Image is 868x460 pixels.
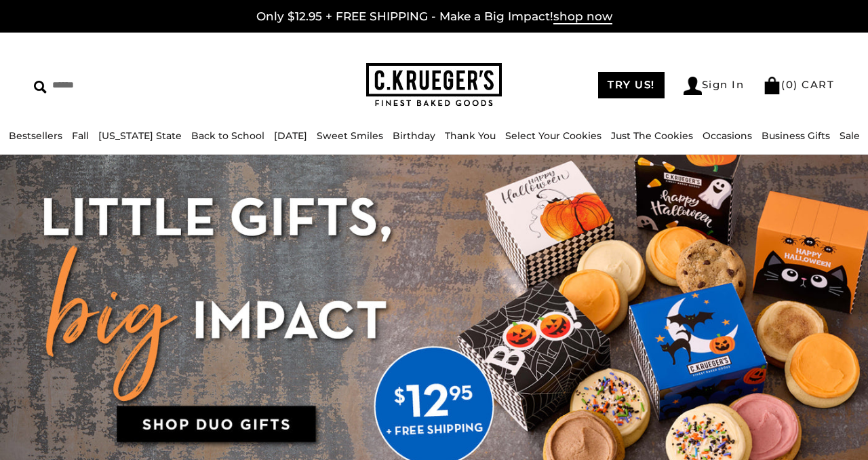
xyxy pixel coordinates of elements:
a: Occasions [703,130,752,142]
a: Sign In [684,77,745,95]
a: Select Your Cookies [505,130,601,142]
a: [DATE] [274,130,307,142]
a: Sweet Smiles [317,130,383,142]
img: Bag [763,77,781,94]
a: Just The Cookies [611,130,693,142]
a: Business Gifts [762,130,830,142]
img: Account [684,77,702,95]
a: Birthday [393,130,435,142]
span: shop now [553,9,612,24]
a: Sale [840,130,860,142]
a: Bestsellers [9,130,62,142]
img: Search [34,81,47,94]
a: Fall [72,130,89,142]
input: Search [34,75,218,96]
a: TRY US! [598,72,665,98]
a: Only $12.95 + FREE SHIPPING - Make a Big Impact!shop now [256,9,612,24]
span: 0 [786,78,794,91]
a: Thank You [445,130,496,142]
img: C.KRUEGER'S [366,63,502,107]
a: Back to School [191,130,264,142]
a: [US_STATE] State [98,130,182,142]
a: (0) CART [763,78,834,91]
